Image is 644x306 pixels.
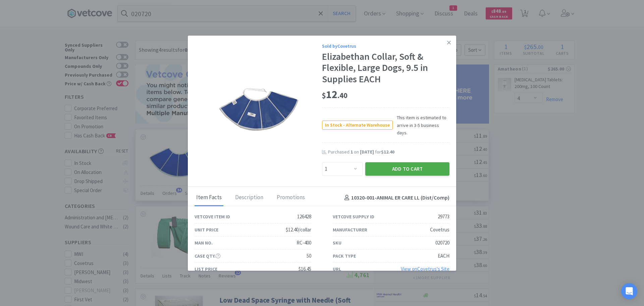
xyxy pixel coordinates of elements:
div: Case Qty. [195,252,220,260]
div: EACH [438,252,449,260]
div: Pack Type [333,252,356,260]
img: 1a5b6e69ea0c42cba0262a9b865f4aae_29773.png [216,83,300,135]
span: This item is estimated to arrive in 3-5 business days. [393,114,449,136]
button: Add to Cart [365,162,449,176]
a: View onCovetrus's Site [401,266,449,272]
div: 126428 [297,213,311,221]
h4: 10320-001 - ANIMAL ER CARE LL (Dist/Comp) [342,193,449,202]
div: 020720 [435,239,449,247]
div: URL [333,265,341,273]
div: Unit Price [195,226,218,233]
span: $ [322,91,326,100]
span: . 40 [337,91,347,100]
div: Purchased on for [328,149,449,156]
span: [DATE] [360,149,374,155]
div: Vetcove Item ID [195,213,230,220]
span: In Stock - Alternate Warehouse [322,121,392,129]
div: 29773 [438,213,449,221]
div: Man No. [195,239,213,247]
div: $16.45 [299,265,311,273]
span: $12.40 [381,149,394,155]
div: SKU [333,239,341,247]
div: Description [233,189,265,206]
div: Open Intercom Messenger [621,283,637,299]
div: Vetcove Supply ID [333,213,374,220]
div: 50 [307,252,311,260]
div: RC-400 [297,239,311,247]
div: Sold by Covetrus [322,42,449,50]
div: Promotions [275,189,307,206]
div: $12.40/collar [286,226,311,234]
span: 1 [351,149,353,155]
div: Item Facts [195,189,223,206]
div: List Price [195,265,217,273]
div: Covetrus [430,226,449,234]
div: Manufacturer [333,226,367,233]
span: 12 [322,88,347,101]
div: Elizabethan Collar, Soft & Flexible, Large Dogs, 9.5 in Supplies EACH [322,51,449,85]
